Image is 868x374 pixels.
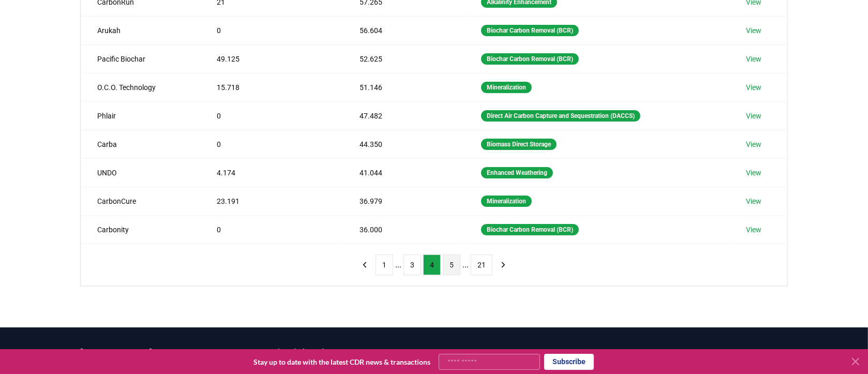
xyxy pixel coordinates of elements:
[423,255,441,275] button: 4
[81,44,201,73] td: Pacific Biochar
[481,82,532,93] div: Mineralization
[343,16,465,44] td: 56.604
[201,187,343,215] td: 23.191
[462,259,469,271] li: ...
[471,255,492,275] button: 21
[201,16,343,44] td: 0
[746,54,761,64] a: View
[343,215,465,244] td: 36.000
[481,167,553,178] div: Enhanced Weathering
[481,196,532,207] div: Mineralization
[343,101,465,130] td: 47.482
[343,130,465,158] td: 44.350
[746,168,761,178] a: View
[481,224,579,235] div: Biochar Carbon Removal (BCR)
[81,215,201,244] td: Carbonity
[376,255,393,275] button: 1
[343,158,465,187] td: 41.044
[443,255,460,275] button: 5
[746,225,761,235] a: View
[201,130,343,158] td: 0
[81,158,201,187] td: UNDO
[481,25,579,36] div: Biochar Carbon Removal (BCR)
[81,101,201,130] td: Phlair
[746,111,761,121] a: View
[201,158,343,187] td: 4.174
[746,196,761,206] a: View
[343,73,465,101] td: 51.146
[343,44,465,73] td: 52.625
[481,110,640,122] div: Direct Air Carbon Capture and Sequestration (DACCS)
[343,187,465,215] td: 36.979
[403,255,421,275] button: 3
[81,16,201,44] td: Arukah
[81,130,201,158] td: Carba
[746,82,761,93] a: View
[481,53,579,65] div: Biochar Carbon Removal (BCR)
[356,255,373,275] button: previous page
[81,187,201,215] td: CarbonCure
[481,139,557,150] div: Biomass Direct Storage
[201,101,343,130] td: 0
[278,346,434,358] a: Leaderboards
[395,259,401,271] li: ...
[81,73,201,101] td: O.C.O. Technology
[201,215,343,244] td: 0
[80,346,236,361] p: [DOMAIN_NAME]
[495,255,512,275] button: next page
[746,25,761,36] a: View
[201,73,343,101] td: 15.718
[746,139,761,149] a: View
[201,44,343,73] td: 49.125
